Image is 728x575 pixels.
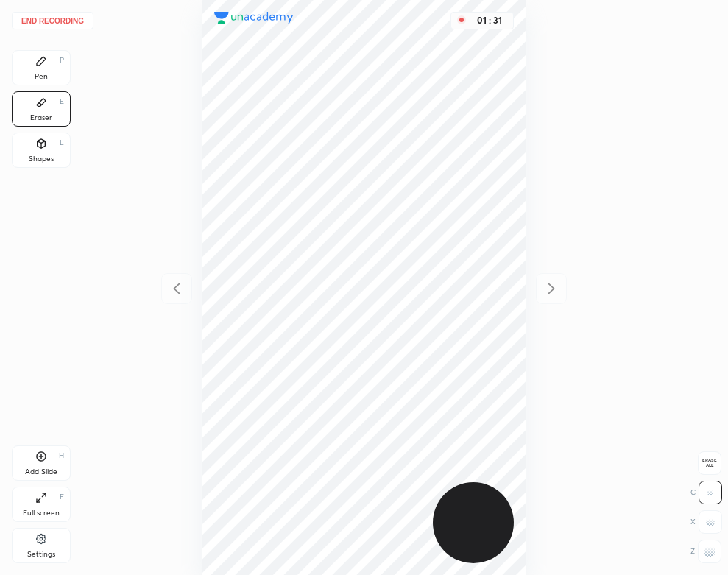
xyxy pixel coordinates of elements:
[214,12,294,24] img: logo.38c385cc.svg
[59,452,64,459] div: H
[35,73,48,80] div: Pen
[30,114,52,121] div: Eraser
[699,458,721,468] span: Erase all
[23,509,60,517] div: Full screen
[25,468,57,476] div: Add Slide
[690,481,722,504] div: C
[60,57,64,64] div: P
[29,155,54,163] div: Shapes
[27,551,55,558] div: Settings
[60,98,64,105] div: E
[60,493,64,501] div: F
[472,15,507,26] div: 01 : 31
[690,540,721,563] div: Z
[60,139,64,147] div: L
[12,12,93,29] button: End recording
[690,510,722,534] div: X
